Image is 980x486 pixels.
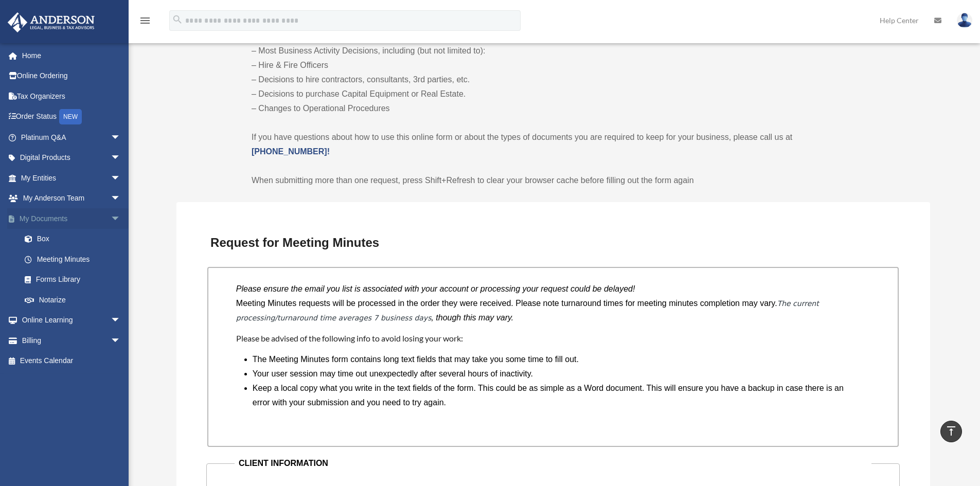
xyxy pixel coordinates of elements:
span: arrow_drop_down [111,188,131,209]
a: vertical_align_top [940,421,962,442]
a: Online Learningarrow_drop_down [7,310,136,331]
li: Your user session may time out unexpectedly after several hours of inactivity. [253,367,862,381]
p: Director Meetings: – Most Business Activity Decisions, including (but not limited to): – Hire & F... [252,29,854,116]
i: , though this may vary. [431,313,513,322]
a: [PHONE_NUMBER]! [252,147,330,156]
i: vertical_align_top [945,425,957,437]
a: Notarize [14,290,136,310]
a: Meeting Minutes [14,249,131,269]
a: Tax Organizers [7,86,136,106]
span: arrow_drop_down [111,127,131,148]
span: arrow_drop_down [111,330,131,351]
img: User Pic [957,13,972,28]
li: The Meeting Minutes form contains long text fields that may take you some time to fill out. [253,352,862,367]
h4: Please be advised of the following info to avoid losing your work: [236,333,870,344]
a: Events Calendar [7,351,136,371]
span: arrow_drop_down [111,168,131,189]
a: My Documentsarrow_drop_down [7,208,136,229]
span: arrow_drop_down [111,208,131,229]
span: arrow_drop_down [111,148,131,169]
em: The current processing/turnaround time averages 7 business days [236,299,819,322]
span: arrow_drop_down [111,310,131,331]
i: Please ensure the email you list is associated with your account or processing your request could... [236,284,635,293]
img: Anderson Advisors Platinum Portal [5,12,98,32]
a: Home [7,45,136,66]
h3: Request for Meeting Minutes [206,232,900,254]
p: If you have questions about how to use this online form or about the types of documents you are r... [252,130,854,159]
a: Box [14,229,136,249]
a: My Anderson Teamarrow_drop_down [7,188,136,209]
i: menu [139,14,151,27]
p: Meeting Minutes requests will be processed in the order they were received. Please note turnaroun... [236,296,870,325]
a: menu [139,18,151,27]
li: Keep a local copy what you write in the text fields of the form. This could be as simple as a Wor... [253,381,862,410]
a: Digital Productsarrow_drop_down [7,148,136,168]
div: NEW [59,109,82,124]
i: search [172,14,183,25]
legend: CLIENT INFORMATION [235,456,871,471]
a: Billingarrow_drop_down [7,330,136,351]
a: My Entitiesarrow_drop_down [7,168,136,188]
a: Order StatusNEW [7,106,136,128]
a: Forms Library [14,269,136,290]
a: Platinum Q&Aarrow_drop_down [7,127,136,148]
a: Online Ordering [7,66,136,86]
p: When submitting more than one request, press Shift+Refresh to clear your browser cache before fil... [252,173,854,188]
